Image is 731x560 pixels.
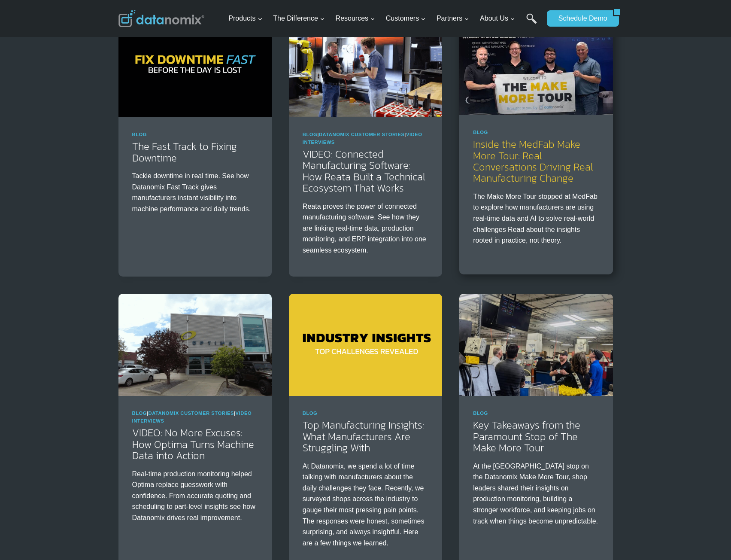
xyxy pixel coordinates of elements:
[132,425,254,463] a: VIDEO: No More Excuses: How Optima Turns Machine Data into Action
[473,130,488,135] a: Blog
[303,417,424,455] a: Top Manufacturing Insights: What Manufacturers Are Struggling With
[473,417,580,455] a: Key Takeaways from the Paramount Stop of The Make More Tour
[132,170,258,214] p: Tackle downtime in real time. See how Datanomix Fast Track gives manufacturers instant visibility...
[118,10,204,27] img: Datanomix
[118,15,272,117] img: Tackle downtime in real time. See how Datanomix Fast Track gives manufacturers instant visibility...
[132,132,147,137] a: Blog
[303,132,318,137] a: Blog
[480,13,515,24] span: About Us
[132,411,252,423] a: Video Interviews
[303,201,428,256] p: Reata proves the power of connected manufacturing software. See how they are linking real-time da...
[132,139,237,165] a: The Fast Track to Fixing Downtime
[132,469,258,523] p: Real-time production monitoring helped Optima replace guesswork with confidence. From accurate qu...
[473,461,599,527] p: At the [GEOGRAPHIC_DATA] stop on the Datanomix Make More Tour, shop leaders shared their insights...
[526,13,537,33] a: Search
[303,132,422,145] a: Video Interviews
[386,13,426,24] span: Customers
[437,13,469,24] span: Partners
[336,13,375,24] span: Resources
[473,137,593,186] a: Inside the MedFab Make More Tour: Real Conversations Driving Real Manufacturing Change
[547,10,613,27] a: Schedule Demo
[228,13,262,24] span: Products
[289,294,442,396] img: Datanomix Industry Insights. Top Challenges Revealed.
[319,132,405,137] a: Datanomix Customer Stories
[303,132,422,145] span: | |
[303,146,425,195] a: VIDEO: Connected Manufacturing Software: How Reata Built a Technical Ecosystem That Works
[459,294,613,396] img: Key Takeaways from the Paramount Stop of The Make More Tour
[473,411,488,416] a: Blog
[132,411,147,416] a: Blog
[118,294,272,396] img: Discover how Optima Manufacturing uses Datanomix to turn raw machine data into real-time insights...
[149,411,234,416] a: Datanomix Customer Stories
[273,13,325,24] span: The Difference
[303,411,318,416] a: Blog
[459,12,613,115] img: Make More Tour at Medfab - See how AI in Manufacturing is taking the spotlight
[132,411,252,423] span: | |
[289,15,442,117] img: Reata’s Connected Manufacturing Software Ecosystem
[473,191,599,246] p: The Make More Tour stopped at MedFab to explore how manufacturers are using real-time data and AI...
[225,5,543,33] nav: Primary Navigation
[303,461,428,549] p: At Datanomix, we spend a lot of time talking with manufacturers about the daily challenges they f...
